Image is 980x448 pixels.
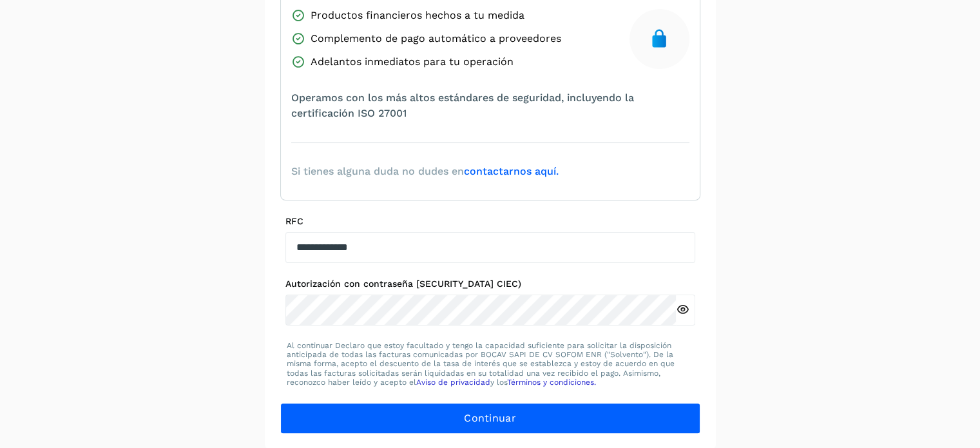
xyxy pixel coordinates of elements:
span: Si tienes alguna duda no dudes en [291,164,559,179]
p: Al continuar Declaro que estoy facultado y tengo la capacidad suficiente para solicitar la dispos... [287,341,694,387]
span: Adelantos inmediatos para tu operación [311,54,514,70]
label: RFC [285,216,695,227]
a: Aviso de privacidad [416,378,490,387]
span: Complemento de pago automático a proveedores [311,31,561,46]
span: Operamos con los más altos estándares de seguridad, incluyendo la certificación ISO 27001 [291,90,689,121]
img: secure [649,28,669,49]
a: Términos y condiciones. [507,378,596,387]
label: Autorización con contraseña [SECURITY_DATA] CIEC) [285,278,695,289]
span: Productos financieros hechos a tu medida [311,8,524,23]
button: Continuar [280,403,700,434]
span: Continuar [464,411,516,425]
a: contactarnos aquí. [464,165,559,177]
